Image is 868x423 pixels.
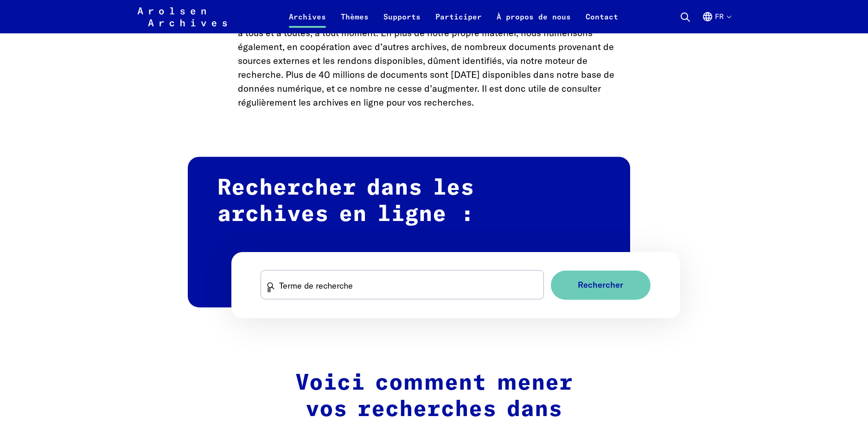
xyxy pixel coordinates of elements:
[281,6,625,28] nav: Principal
[333,11,376,33] a: Thèmes
[702,11,731,33] button: Français, sélection de la langue
[428,11,489,33] a: Participer
[578,11,625,33] a: Contact
[578,280,623,290] span: Rechercher
[188,157,630,307] h2: Rechercher dans les archives en ligne :
[551,271,651,300] button: Rechercher
[281,11,333,33] a: Archives
[489,11,578,33] a: À propos de nous
[376,11,428,33] a: Supports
